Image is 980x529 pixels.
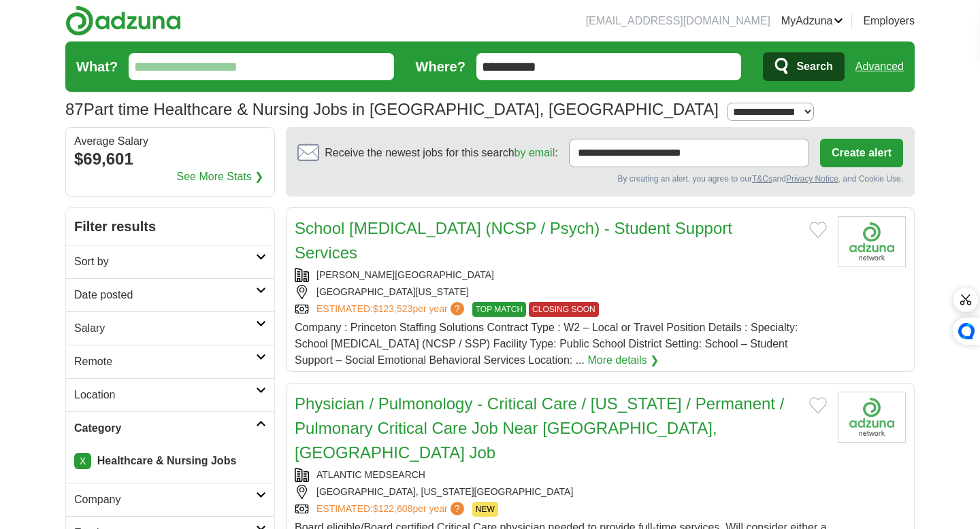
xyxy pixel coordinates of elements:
a: by email [514,147,555,158]
div: $69,601 [74,147,266,171]
button: Create alert [820,139,903,167]
h2: Location [74,387,256,403]
span: CLOSING SOON [529,302,599,317]
label: Where? [416,56,465,77]
label: What? [76,56,118,77]
div: ATLANTIC MEDSEARCH [295,468,827,482]
span: ? [451,302,464,315]
span: TOP MATCH [472,302,526,317]
h2: Date posted [74,287,256,303]
a: More details ❯ [587,352,659,369]
a: Physician / Pulmonology - Critical Care / [US_STATE] / Permanent / Pulmonary Critical Care Job Ne... [295,394,784,462]
a: Privacy Notice [786,174,838,184]
span: Company : Princeton Staffing Solutions Contract Type : W2 – Local or Travel Position Details : Sp... [295,322,798,366]
h2: Salary [74,320,256,337]
span: NEW [472,502,498,517]
a: School [MEDICAL_DATA] (NCSP / Psych) - Student Support Services [295,219,732,262]
div: [PERSON_NAME][GEOGRAPHIC_DATA] [295,268,827,282]
a: Sort by [66,245,274,278]
button: Search [763,52,844,81]
a: ESTIMATED:$123,523per year? [316,302,467,317]
span: Search [796,53,832,80]
span: Receive the newest jobs for this search : [325,145,557,161]
img: Company logo [838,392,906,443]
a: Remote [66,345,274,378]
a: Salary [66,311,274,345]
img: Company logo [838,216,906,267]
strong: Healthcare & Nursing Jobs [97,455,237,466]
img: Adzuna logo [65,5,181,36]
a: MyAdzuna [781,13,844,29]
li: [EMAIL_ADDRESS][DOMAIN_NAME] [586,13,770,29]
span: ? [451,502,464,515]
a: ESTIMATED:$122,608per year? [316,502,467,517]
h2: Filter results [66,208,274,245]
span: $123,523 [373,303,412,314]
span: $122,608 [373,503,412,514]
h1: Part time Healthcare & Nursing Jobs in [GEOGRAPHIC_DATA], [GEOGRAPHIC_DATA] [65,100,719,118]
button: Add to favorite jobs [809,397,827,413]
a: See More Stats ❯ [177,169,264,185]
a: Advanced [855,53,904,80]
div: Average Salary [74,136,266,147]
a: X [74,453,91,469]
div: [GEOGRAPHIC_DATA][US_STATE] [295,285,827,299]
h2: Sort by [74,254,256,270]
h2: Category [74,420,256,437]
a: Employers [863,13,915,29]
h2: Remote [74,354,256,370]
a: Category [66,411,274,445]
a: Date posted [66,278,274,311]
a: T&Cs [752,174,772,184]
a: Company [66,483,274,516]
span: 87 [65,97,84,122]
div: [GEOGRAPHIC_DATA], [US_STATE][GEOGRAPHIC_DATA] [295,485,827,499]
div: By creating an alert, you agree to our and , and Cookie Use. [297,173,903,185]
a: Location [66,378,274,411]
h2: Company [74,492,256,508]
button: Add to favorite jobs [809,222,827,238]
